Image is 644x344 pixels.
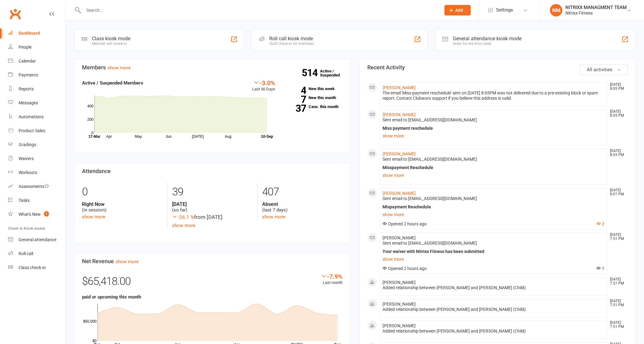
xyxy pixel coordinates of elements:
[82,201,162,213] div: (in session)
[383,210,605,219] a: show more
[172,201,252,213] div: (so far)
[383,90,605,101] div: The email 'Miss payment reschedule' sent on [DATE] 8:05PM was not delivered due to a pre-existing...
[19,156,34,161] div: Waivers
[19,212,41,217] div: What's New
[284,105,343,109] a: 37Canx. this month
[269,41,314,46] div: Staff check-in for members
[383,285,605,290] div: Added relationship between [PERSON_NAME] and [PERSON_NAME] (Child)
[172,183,252,201] div: 39
[284,87,343,91] a: 4New this week
[19,237,56,242] div: General attendance
[19,86,34,91] div: Reports
[8,233,65,247] a: General attendance kiosk mode
[8,96,65,110] a: Messages
[172,223,195,228] a: show more
[8,261,65,275] a: Class kiosk mode
[367,64,628,71] h3: Recent Activity
[252,79,275,93] div: Last 30 Days
[19,184,49,189] div: Assessments
[383,117,477,122] span: Sent email to [EMAIL_ADDRESS][DOMAIN_NAME]
[82,201,162,207] strong: Right Now
[383,235,416,240] span: [PERSON_NAME]
[607,233,627,241] time: [DATE] 7:51 PM
[444,5,471,15] button: Add
[8,194,65,207] a: Tasks
[262,214,285,220] a: show more
[565,5,627,10] div: NITRIXX MANAGMENT TEAM
[383,241,477,246] span: Sent email to [EMAIL_ADDRESS][DOMAIN_NAME]
[82,168,343,174] h3: Attendance
[383,221,427,226] span: Opened 2 hours ago
[252,79,275,86] div: -3.0%
[383,151,416,156] a: [PERSON_NAME]
[82,214,105,220] a: show more
[107,65,131,71] a: show more
[607,188,627,196] time: [DATE] 8:01 PM
[8,152,65,166] a: Waivers
[383,329,605,334] div: Added relationship between [PERSON_NAME] and [PERSON_NAME] (Child)
[19,114,44,119] div: Automations
[19,142,36,147] div: Gradings
[8,207,65,221] a: What's New1
[284,104,306,113] strong: 37
[8,124,65,138] a: Product Sales
[383,196,477,201] span: Sent email to [EMAIL_ADDRESS][DOMAIN_NAME]
[607,277,627,285] time: [DATE] 7:51 PM
[7,6,23,22] a: Clubworx
[580,64,628,75] button: All activities
[453,41,521,46] div: Great for the front desk
[262,183,342,201] div: 407
[262,201,342,213] div: (last 7 days)
[383,323,416,328] span: [PERSON_NAME]
[383,126,605,131] div: Miss payment reschedule
[596,266,604,271] span: 1
[19,59,36,63] div: Calendar
[172,213,252,221] div: from [DATE]
[8,166,65,180] a: Workouts
[19,45,32,50] div: People
[19,128,45,133] div: Product Sales
[8,82,65,96] a: Reports
[607,149,627,157] time: [DATE] 8:03 PM
[302,68,320,77] strong: 514
[8,180,65,194] a: Assessments
[607,83,627,91] time: [DATE] 8:05 PM
[383,171,605,180] a: show more
[284,95,306,104] strong: 7
[455,8,463,13] span: Add
[19,31,40,36] div: Dashboard
[383,249,605,254] div: Your waiver with Nitrixx Fitness has been submitted
[8,247,65,261] a: Roll call
[19,265,46,270] div: Class check-in
[82,6,437,15] input: Search...
[19,198,30,203] div: Tasks
[383,85,416,90] a: [PERSON_NAME]
[383,302,416,307] span: [PERSON_NAME]
[92,36,130,41] div: Class kiosk mode
[383,255,605,263] a: show more
[82,183,162,201] div: 0
[262,201,342,207] strong: Absent
[383,157,477,162] span: Sent email to [EMAIL_ADDRESS][DOMAIN_NAME]
[284,86,306,95] strong: 4
[383,266,427,271] span: Opened 2 hours ago
[383,191,416,196] a: [PERSON_NAME]
[565,10,627,16] div: Nitrixx Fitness
[115,259,139,264] a: show more
[269,36,314,41] div: Roll call kiosk mode
[8,138,65,152] a: Gradings
[8,68,65,82] a: Payments
[453,36,521,41] div: General attendance kiosk mode
[172,201,252,207] strong: [DATE]
[320,64,347,82] a: 514Active / Suspended
[550,4,562,16] div: NM
[19,72,38,77] div: Payments
[82,273,343,293] div: $65,418.00
[82,258,343,264] h3: Net Revenue
[383,112,416,117] a: [PERSON_NAME]
[607,110,627,118] time: [DATE] 8:05 PM
[607,299,627,307] time: [DATE] 7:51 PM
[92,41,130,46] div: Member self check-in
[8,26,65,40] a: Dashboard
[172,214,194,220] span: -36.1 %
